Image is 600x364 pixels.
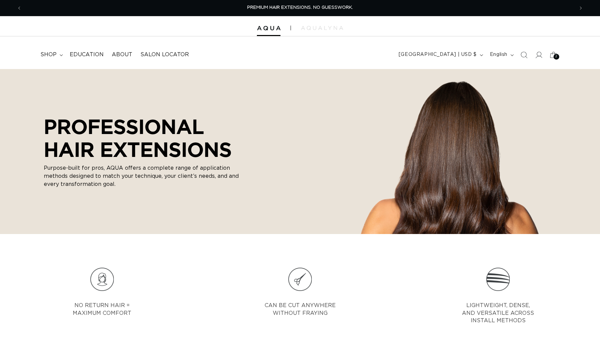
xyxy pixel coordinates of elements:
[399,51,477,58] span: [GEOGRAPHIC_DATA] | USD $
[90,268,114,291] img: Icon_7.png
[265,302,336,317] p: CAN BE CUT ANYWHERE WITHOUT FRAYING
[44,115,239,161] p: PROFESSIONAL HAIR EXTENSIONS
[136,47,193,62] a: Salon Locator
[456,302,540,324] p: LIGHTWEIGHT, DENSE, AND VERSATILE ACROSS INSTALL METHODS
[12,2,27,14] button: Previous announcement
[247,5,353,10] span: PREMIUM HAIR EXTENSIONS. NO GUESSWORK.
[66,47,108,62] a: Education
[36,47,66,62] summary: shop
[73,302,131,317] p: NO RETURN HAIR = MAXIMUM COMFORT
[112,51,132,58] span: About
[573,2,588,14] button: Next announcement
[108,47,136,62] a: About
[301,26,343,30] img: aqualyna.com
[288,268,312,291] img: Icon_8.png
[44,164,239,188] p: Purpose-built for pros, AQUA offers a complete range of application methods designed to match you...
[490,51,507,58] span: English
[70,51,104,58] span: Education
[257,26,280,31] img: Aqua Hair Extensions
[486,268,510,291] img: Icon_9.png
[516,47,531,62] summary: Search
[140,51,189,58] span: Salon Locator
[486,48,516,61] button: English
[395,48,486,61] button: [GEOGRAPHIC_DATA] | USD $
[555,54,558,60] span: 2
[40,51,57,58] span: shop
